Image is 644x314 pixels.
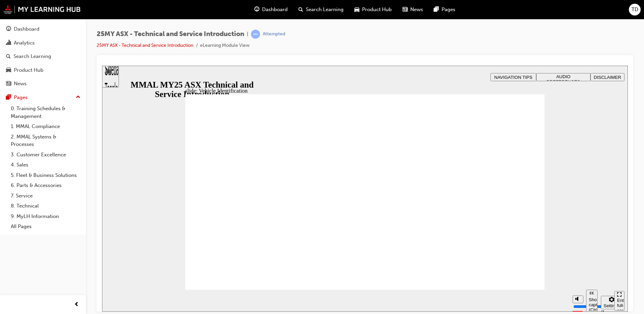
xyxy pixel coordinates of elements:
a: 2. MMAL Systems & Processes [8,132,83,150]
a: 0. Training Schedules & Management [8,103,83,121]
label: Zoom to fit [499,244,512,263]
button: Enter full-screen (Ctrl+Alt+F) [512,225,522,245]
a: 8. Technical [8,201,83,211]
button: TD [629,4,641,15]
span: news-icon [6,81,11,87]
div: Pages [14,94,28,101]
a: 3. Customer Excellence [8,150,83,160]
a: guage-iconDashboard [249,3,293,17]
a: 25MY ASX - Technical and Service Introduction [97,42,193,48]
button: Pages [3,91,83,104]
span: news-icon [402,5,408,14]
div: Analytics [14,39,35,47]
div: Attempted [263,31,285,37]
button: Mute (Ctrl+Alt+M) [471,230,481,238]
span: car-icon [354,5,359,14]
span: NAVIGATION TIPS [392,9,430,14]
button: NAVIGATION TIPS [388,7,434,15]
button: Show captions (Ctrl+Alt+C) [484,224,495,246]
div: Enter full-screen (Ctrl+Alt+F) [515,232,520,252]
input: volume [471,238,515,244]
span: pages-icon [434,5,439,14]
div: Product Hub [14,66,43,74]
span: Pages [442,6,455,13]
div: Show captions (Ctrl+Alt+C) [487,231,493,247]
span: car-icon [6,67,11,73]
span: | [247,30,248,38]
span: learningRecordVerb_ATTEMPT-icon [251,30,260,39]
span: search-icon [6,54,11,60]
a: 4. Sales [8,160,83,170]
span: guage-icon [254,5,259,14]
span: News [410,6,423,13]
a: car-iconProduct Hub [349,3,397,17]
a: search-iconSearch Learning [293,3,349,17]
a: All Pages [8,221,83,232]
button: DISCLAIMER [488,7,522,15]
span: chart-icon [6,40,11,46]
nav: slide navigation [512,224,522,246]
button: Settings [499,230,520,244]
a: 6. Parts & Accessories [8,180,83,191]
a: pages-iconPages [428,3,461,17]
div: misc controls [467,224,509,246]
a: Analytics [3,37,83,49]
a: 7. Service [8,191,83,201]
span: Search Learning [306,6,344,13]
span: up-icon [76,93,80,102]
span: search-icon [298,5,303,14]
div: Settings [502,238,518,243]
li: eLearning Module View [200,42,250,50]
a: Search Learning [3,50,83,63]
span: Dashboard [262,6,288,13]
span: prev-icon [74,301,79,309]
span: TD [632,6,638,13]
a: 5. Fleet & Business Solutions [8,170,83,181]
img: mmal [3,5,81,14]
a: 1. MMAL Compliance [8,121,83,132]
a: 9. MyLH Information [8,211,83,222]
a: Product Hub [3,64,83,76]
button: AUDIO PREFERENCES [434,7,488,15]
a: News [3,77,83,90]
span: pages-icon [6,95,11,101]
span: AUDIO PREFERENCES [445,8,478,19]
button: DashboardAnalyticsSearch LearningProduct HubNews [3,22,83,91]
span: Product Hub [362,6,392,13]
a: news-iconNews [397,3,428,17]
span: 25MY ASX - Technical and Service Introduction [97,30,244,38]
span: DISCLAIMER [492,9,519,14]
a: Dashboard [3,23,83,35]
div: News [14,80,27,88]
span: guage-icon [6,26,11,32]
div: Search Learning [13,53,51,60]
div: Dashboard [14,25,39,33]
